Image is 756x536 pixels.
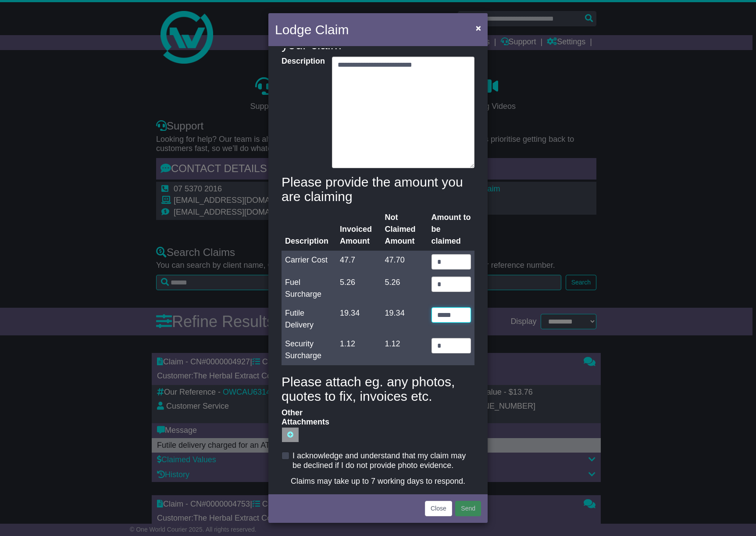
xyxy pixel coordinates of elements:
[336,273,382,304] td: 5.26
[382,304,428,335] td: 19.34
[336,335,382,365] td: 1.12
[292,451,474,470] label: I acknowledge and understand that my claim may be declined if I do not provide photo evidence.
[282,175,474,204] h4: Please provide the amount you are claiming
[336,208,382,251] th: Invoiced Amount
[277,57,328,166] label: Description
[382,208,428,251] th: Not Claimed Amount
[336,304,382,335] td: 19.34
[428,208,474,251] th: Amount to be claimed
[282,251,336,273] td: Carrier Cost
[382,335,428,365] td: 1.12
[336,251,382,273] td: 47.7
[425,501,452,516] button: Close
[282,273,336,304] td: Fuel Surcharge
[282,335,336,365] td: Security Surcharge
[277,408,328,442] label: Other Attachments
[476,23,481,33] span: ×
[282,304,336,335] td: Futile Delivery
[282,374,474,403] h4: Please attach eg. any photos, quotes to fix, invoices etc.
[282,477,474,486] div: Claims may take up to 7 working days to respond.
[382,251,428,273] td: 47.70
[455,501,481,516] button: Send
[471,19,485,37] button: Close
[382,273,428,304] td: 5.26
[282,208,336,251] th: Description
[275,20,349,40] h4: Lodge Claim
